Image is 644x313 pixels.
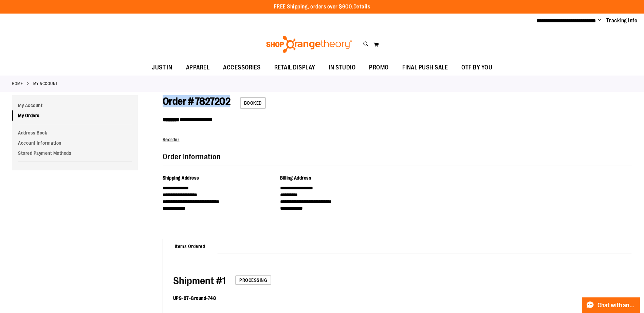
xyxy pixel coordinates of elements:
[12,148,138,158] a: Stored Payment Methods
[33,81,58,87] strong: My Account
[455,60,499,76] a: OTF BY YOU
[186,60,210,75] span: APPAREL
[145,60,179,76] a: JUST IN
[280,175,312,181] span: Billing Address
[163,137,180,142] a: Reorder
[173,275,226,287] span: 1
[179,60,217,76] a: APPAREL
[598,17,601,24] button: Account menu
[353,4,370,10] a: Details
[268,60,322,76] a: RETAIL DISPLAY
[395,60,455,76] a: FINAL PUSH SALE
[12,138,138,148] a: Account Information
[173,295,216,301] dt: UPS-87-Ground-748
[606,17,638,24] a: Tracking Info
[152,60,172,75] span: JUST IN
[369,60,389,75] span: PROMO
[163,175,199,181] span: Shipping Address
[173,275,222,287] span: Shipment #
[12,81,23,87] a: Home
[362,60,395,76] a: PROMO
[235,275,271,285] span: Processing
[163,96,231,107] span: Order # 7827202
[12,128,138,138] a: Address Book
[163,239,218,254] strong: Items Ordered
[265,36,353,53] img: Shop Orangetheory
[274,60,315,75] span: RETAIL DISPLAY
[582,297,640,313] button: Chat with an Expert
[216,60,268,76] a: ACCESSORIES
[223,60,261,75] span: ACCESSORIES
[274,3,370,11] p: FREE Shipping, orders over $600.
[597,302,636,309] span: Chat with an Expert
[240,97,266,109] span: Booked
[12,110,138,121] a: My Orders
[402,60,448,75] span: FINAL PUSH SALE
[322,60,363,76] a: IN STUDIO
[329,60,356,75] span: IN STUDIO
[461,60,492,75] span: OTF BY YOU
[12,100,138,110] a: My Account
[163,152,221,161] span: Order Information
